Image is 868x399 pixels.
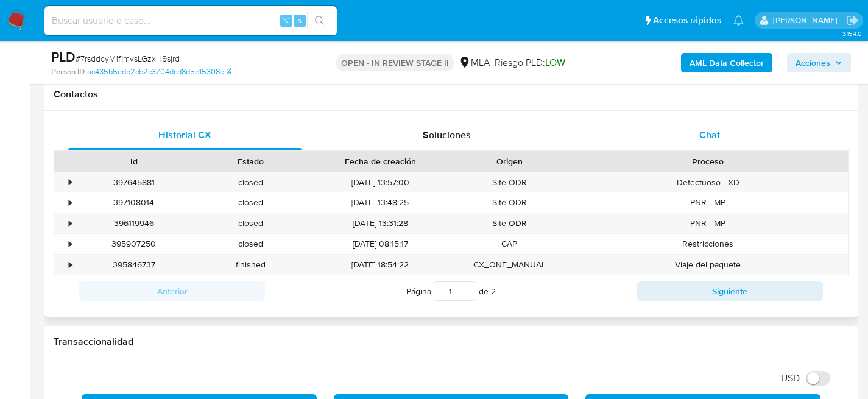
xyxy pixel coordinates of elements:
[69,259,72,270] div: •
[84,155,184,168] div: Id
[192,234,309,254] div: closed
[54,336,849,348] h1: Transaccionalidad
[44,13,337,29] input: Buscar usuario o caso...
[192,192,309,213] div: closed
[51,66,85,77] b: Person ID
[568,234,848,254] div: Restricciones
[576,155,839,168] div: Proceso
[69,238,72,250] div: •
[309,234,451,254] div: [DATE] 08:15:17
[460,155,560,168] div: Origen
[309,213,451,233] div: [DATE] 13:31:28
[76,172,192,192] div: 397645881
[69,177,72,188] div: •
[568,255,848,275] div: Viaje del paquete
[309,172,451,192] div: [DATE] 13:57:00
[773,15,842,26] p: facundo.marin@mercadolibre.com
[201,155,301,168] div: Estado
[318,155,443,168] div: Fecha de creación
[192,213,309,233] div: closed
[423,128,471,142] span: Soluciones
[76,213,192,233] div: 396119946
[76,234,192,254] div: 395907250
[158,128,211,142] span: Historial CX
[796,53,830,72] span: Acciones
[307,12,332,29] button: search-icon
[842,29,862,38] span: 3.154.0
[192,255,309,275] div: finished
[51,47,76,66] b: PLD
[76,255,192,275] div: 395846737
[699,128,720,142] span: Chat
[309,192,451,213] div: [DATE] 13:48:25
[451,213,568,233] div: Site ODR
[76,192,192,213] div: 397108014
[568,213,848,233] div: PNR - MP
[568,172,848,192] div: Defectuoso - XD
[281,15,291,26] span: ⌥
[87,66,231,77] a: ac435b5edb2cb2c3704dcd8d5e15308c
[298,15,302,26] span: s
[787,53,851,72] button: Acciones
[653,14,721,27] span: Accesos rápidos
[54,88,849,101] h1: Contactos
[491,285,496,297] span: 2
[459,56,490,69] div: MLA
[451,172,568,192] div: Site ODR
[451,192,568,213] div: Site ODR
[69,217,72,229] div: •
[406,281,496,301] span: Página de
[690,53,764,72] b: AML Data Collector
[495,56,565,69] span: Riesgo PLD:
[637,281,823,301] button: Siguiente
[192,172,309,192] div: closed
[545,55,565,69] span: LOW
[309,255,451,275] div: [DATE] 18:54:22
[336,54,454,71] p: OPEN - IN REVIEW STAGE II
[681,53,772,72] button: AML Data Collector
[76,52,180,65] span: # 7rsddcyM1f1mvsLGzxH9sjrd
[79,281,265,301] button: Anterior
[846,14,859,27] a: Salir
[568,192,848,213] div: PNR - MP
[69,197,72,208] div: •
[733,15,744,26] a: Notificaciones
[451,255,568,275] div: CX_ONE_MANUAL
[451,234,568,254] div: CAP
